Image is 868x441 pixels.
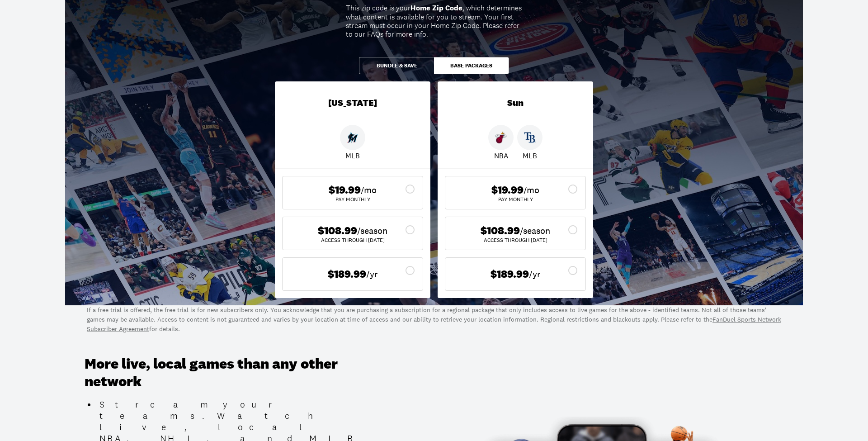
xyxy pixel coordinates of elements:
[520,224,550,237] span: /season
[290,237,415,243] div: ACCESS THROUGH [DATE]
[85,356,378,390] h3: More live, local games than any other network
[491,184,524,197] span: $19.99
[290,197,415,202] div: Pay Monthly
[529,268,541,280] span: /yr
[524,132,536,143] img: Rays
[361,184,377,196] span: /mo
[524,184,539,196] span: /mo
[345,150,360,161] p: MLB
[275,81,430,125] div: [US_STATE]
[523,150,537,161] p: MLB
[495,132,507,143] img: Heat
[347,132,359,143] img: Marlins
[359,57,434,74] button: Bundle & Save
[453,197,578,202] div: Pay Monthly
[410,3,462,13] b: Home Zip Code
[494,150,508,161] p: NBA
[453,237,578,243] div: ACCESS THROUGH [DATE]
[357,224,387,237] span: /season
[318,224,357,237] span: $108.99
[491,268,529,281] span: $189.99
[438,81,593,125] div: Sun
[346,4,522,38] div: This zip code is your , which determines what content is available for you to stream. Your first ...
[329,184,361,197] span: $19.99
[328,268,366,281] span: $189.99
[87,305,781,334] p: If a free trial is offered, the free trial is for new subscribers only. You acknowledge that you ...
[434,57,509,74] button: Base Packages
[366,268,378,280] span: /yr
[481,224,520,237] span: $108.99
